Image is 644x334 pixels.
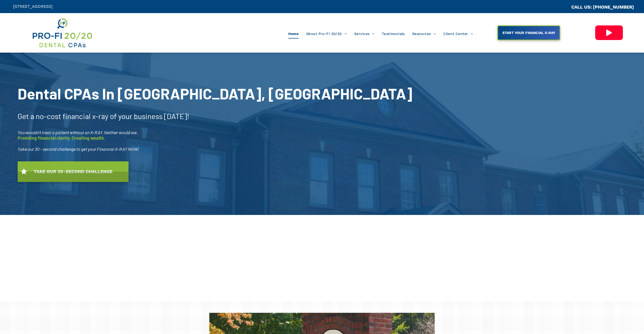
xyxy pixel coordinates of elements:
img: Get Dental CPA Consulting, Bookkeeping, & Bank Loans [32,17,93,49]
span: of your business [DATE]! [110,112,189,121]
a: CALL US: [PHONE_NUMBER] [571,4,634,10]
a: About Pro-Fi 20/20 [302,29,350,39]
span: Dental CPAs In [GEOGRAPHIC_DATA], [GEOGRAPHIC_DATA] [18,84,412,102]
span: CA::CALLC [550,5,571,10]
span: Get a [18,112,34,121]
a: Home [285,29,302,39]
a: START YOUR FINANCIAL X-RAY [497,25,560,40]
span: [STREET_ADDRESS] [13,4,53,9]
a: TAKE OUR 30-SECOND CHALLENGE [18,161,129,182]
a: Services [350,29,378,39]
span: TAKE OUR 30-SECOND CHALLENGE [32,166,114,177]
span: no-cost financial x-ray [36,112,108,121]
span: Take our 30 - second challenge to get your Financial X-RAY NOW! [18,146,139,152]
a: Client Center [439,29,477,39]
span: START YOUR FINANCIAL X-RAY [501,28,557,37]
span: You wouldn’t treat a patient without an X-RAY. Neither would we. [18,130,138,135]
span: Providing financial clarity. Creating wealth. [18,135,105,141]
a: Resources [409,29,439,39]
a: Testimonials [378,29,409,39]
